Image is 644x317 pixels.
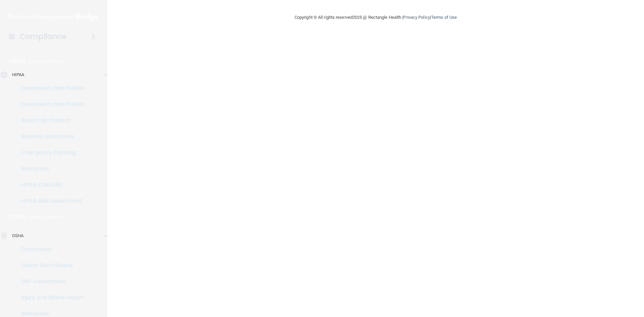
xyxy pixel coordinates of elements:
[9,213,26,221] p: OSHA
[4,149,96,156] p: Emergency Planning
[4,198,96,204] p: HIPAA Risk Assessment
[20,32,66,41] h4: Compliance
[4,310,96,317] p: Resources
[9,57,26,65] p: HIPAA
[4,294,96,301] p: Injury and Illness Report
[4,117,96,124] p: Report an Incident
[4,85,96,92] p: Documents and Policies
[4,262,96,269] p: Safety Data Sheets
[29,213,65,221] p: Learn More!
[12,232,23,240] p: OSHA
[431,15,457,20] a: Terms of Use
[12,71,24,79] p: HIPAA
[8,10,99,24] img: PMB logo
[4,101,96,108] p: Documents and Policies
[4,246,96,253] p: Documents
[4,181,96,188] p: HIPAA Checklist
[4,165,96,172] p: Resources
[30,57,65,65] p: Learn More!
[403,15,430,20] a: Privacy Policy
[4,278,96,285] p: Self-Assessment
[253,7,498,28] div: Copyright © All rights reserved 2025 @ Rectangle Health | |
[4,133,96,140] p: Business Associates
